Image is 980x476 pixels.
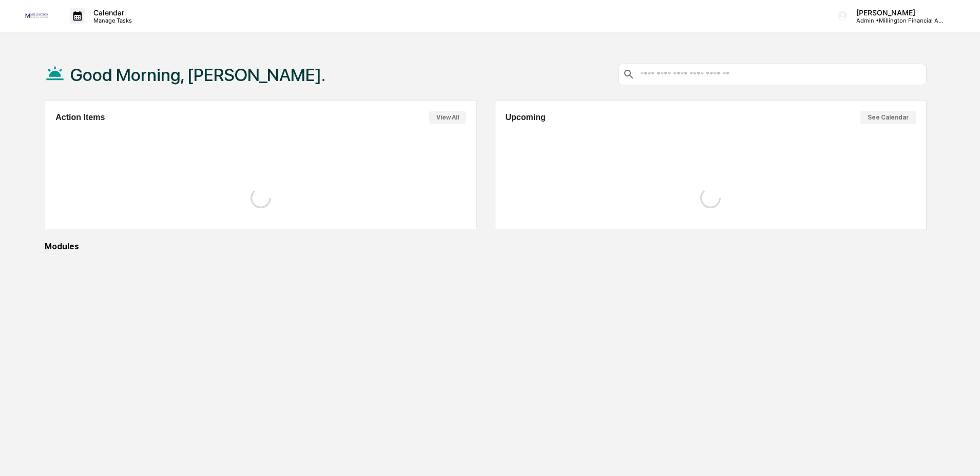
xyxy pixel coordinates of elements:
button: View All [429,111,466,124]
button: See Calendar [860,111,916,124]
p: Calendar [85,8,137,17]
h2: Action Items [55,113,105,122]
h1: Good Morning, [PERSON_NAME]. [70,65,325,85]
img: logo [25,13,49,18]
p: Manage Tasks [85,17,137,24]
p: Admin • Millington Financial Advisors, LLC [848,17,944,24]
p: [PERSON_NAME] [848,8,944,17]
div: Modules [45,242,927,251]
h2: Upcoming [506,113,546,122]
